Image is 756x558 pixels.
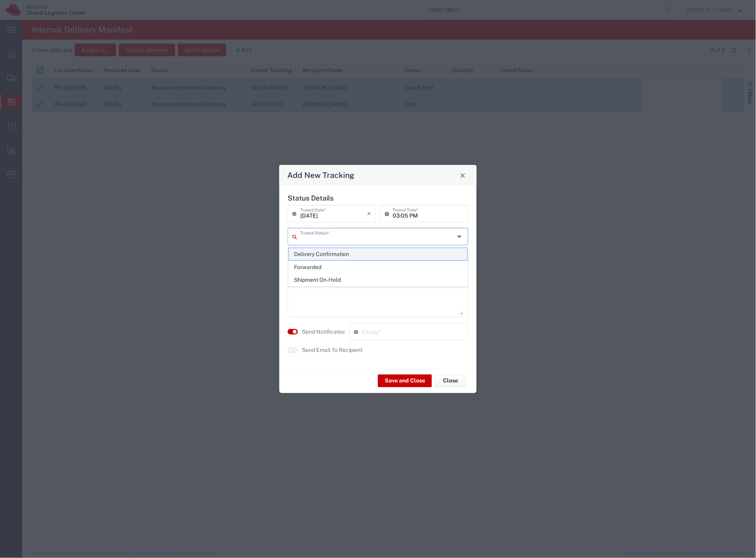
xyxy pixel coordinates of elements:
span: Delivery Confirmation [289,248,468,260]
h5: Status Details [288,194,468,202]
i: × [367,207,371,220]
button: Close [457,170,468,181]
button: Save and Close [378,375,432,387]
span: Shipment On-Hold [289,274,468,286]
label: Send Email To Recipient [302,346,363,354]
label: Send Notification [302,328,346,336]
span: Forwarded [289,261,468,273]
button: Close [435,375,466,387]
h4: Add New Tracking [288,170,355,181]
agx-label: Send Notification [302,328,345,336]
